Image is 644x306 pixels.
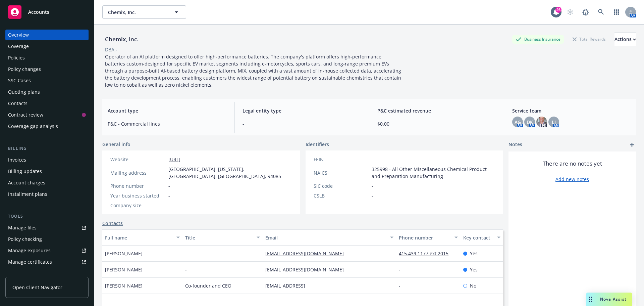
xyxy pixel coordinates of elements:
span: P&C - Commercial lines [108,120,226,127]
div: Manage claims [8,268,42,279]
span: - [372,156,373,163]
span: AG [515,119,521,126]
button: Chemix, Inc. [102,5,186,19]
a: Policy checking [5,234,89,245]
a: Contract review [5,110,89,120]
span: General info [102,141,130,148]
div: Key contact [463,234,493,241]
span: Chemix, Inc. [108,9,166,16]
span: - [185,266,187,273]
div: Website [110,156,166,163]
div: Full name [105,234,172,241]
span: Legal entity type [243,107,361,114]
div: Total Rewards [569,35,609,43]
div: Contacts [8,98,28,109]
button: Phone number [396,229,460,246]
a: Invoices [5,155,89,165]
div: Installment plans [8,189,47,200]
div: NAICS [314,169,369,176]
div: Contract review [8,110,43,120]
div: Coverage [8,41,29,52]
div: SIC code [314,182,369,189]
div: Policy checking [8,234,42,245]
span: $0.00 [377,120,496,127]
button: Title [182,229,263,246]
span: - [372,192,373,199]
img: photo [536,117,547,127]
div: Year business started [110,192,166,199]
a: SSC Cases [5,75,89,86]
span: Operator of an AI platform designed to offer high-performance batteries. The company's platform o... [105,53,402,88]
div: Mailing address [110,169,166,176]
div: Company size [110,202,166,209]
a: Switch app [610,5,623,19]
div: Manage exposures [8,245,51,256]
a: Policies [5,52,89,63]
div: 26 [555,7,561,13]
div: Email [265,234,386,241]
span: [PERSON_NAME] [105,282,143,289]
a: Manage exposures [5,245,89,256]
span: Accounts [28,9,49,15]
span: DK [527,119,533,126]
div: Phone number [399,234,450,241]
span: - [243,120,361,127]
a: Contacts [102,220,123,227]
button: Nova Assist [586,293,632,306]
span: - [168,182,170,189]
a: Start snowing [563,5,577,19]
span: [PERSON_NAME] [105,250,143,257]
a: 415.439.1177 ext 2015 [399,250,454,257]
a: Quoting plans [5,87,89,97]
span: Yes [470,266,478,273]
a: Billing updates [5,166,89,177]
div: Policy changes [8,64,41,75]
button: Full name [102,229,182,246]
div: Invoices [8,155,26,165]
span: No [470,282,476,289]
div: Phone number [110,182,166,189]
a: Manage files [5,222,89,233]
span: Co-founder and CEO [185,282,231,289]
div: Coverage gap analysis [8,121,58,132]
button: Actions [614,33,636,46]
span: Notes [508,141,522,149]
a: [EMAIL_ADDRESS][DOMAIN_NAME] [265,250,349,257]
a: Installment plans [5,189,89,200]
span: Identifiers [306,141,329,148]
div: DBA: - [105,46,117,53]
a: Contacts [5,98,89,109]
a: [EMAIL_ADDRESS] [265,282,311,289]
a: Overview [5,30,89,40]
div: Policies [8,52,25,63]
a: Policy changes [5,64,89,75]
span: [GEOGRAPHIC_DATA], [US_STATE], [GEOGRAPHIC_DATA], [GEOGRAPHIC_DATA], 94085 [168,166,292,180]
a: - [399,266,406,273]
a: [URL] [168,156,180,163]
div: Billing [5,145,89,152]
div: Chemix, Inc. [102,35,141,44]
div: Manage certificates [8,257,52,267]
button: Key contact [461,229,503,246]
div: Business Insurance [512,35,564,43]
a: Coverage gap analysis [5,121,89,132]
div: Title [185,234,253,241]
span: 325998 - All Other Miscellaneous Chemical Product and Preparation Manufacturing [372,166,495,180]
a: Account charges [5,177,89,188]
a: [EMAIL_ADDRESS][DOMAIN_NAME] [265,266,349,273]
span: Nova Assist [600,296,627,302]
div: FEIN [314,156,369,163]
div: CSLB [314,192,369,199]
div: SSC Cases [8,75,31,86]
div: Actions [614,33,636,46]
div: Tools [5,213,89,220]
span: There are no notes yet [543,160,602,168]
span: - [168,202,170,209]
a: Search [594,5,608,19]
span: - [185,250,187,257]
span: P&C estimated revenue [377,107,496,114]
a: Manage certificates [5,257,89,267]
button: Email [263,229,396,246]
a: add [628,141,636,149]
